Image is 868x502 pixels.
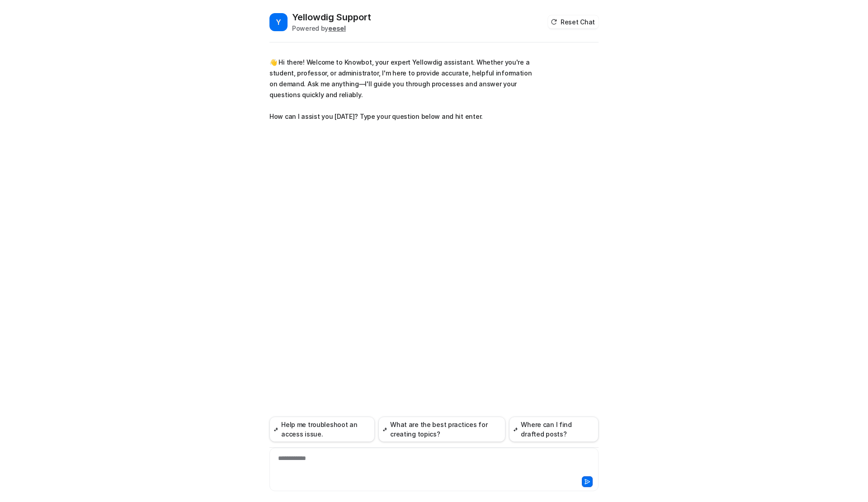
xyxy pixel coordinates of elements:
div: Powered by [292,23,371,33]
p: 👋 Hi there! Welcome to Knowbot, your expert Yellowdig assistant. Whether you're a student, profes... [269,57,534,122]
button: Where can I find drafted posts? [509,417,599,442]
button: What are the best practices for creating topics? [378,417,505,442]
button: Reset Chat [548,15,599,28]
span: Y [269,13,288,31]
button: Help me troubleshoot an access issue. [269,417,375,442]
h2: Yellowdig Support [292,11,371,23]
b: eesel [328,24,346,32]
